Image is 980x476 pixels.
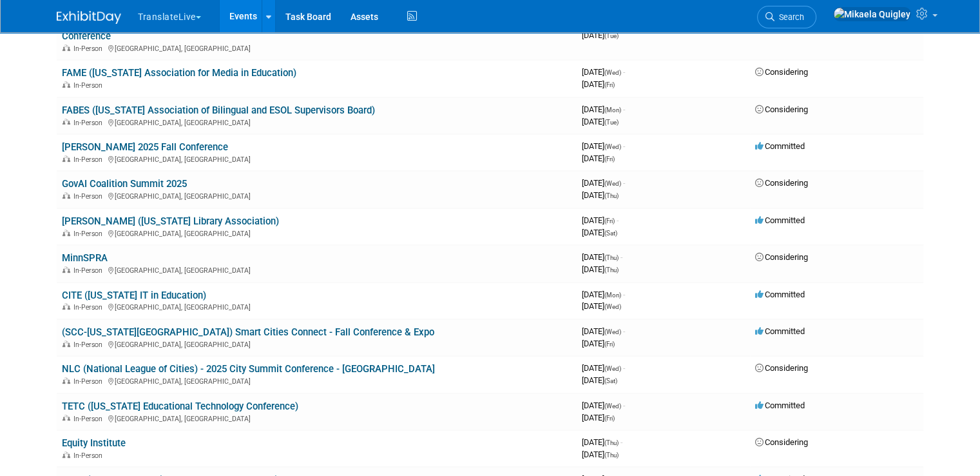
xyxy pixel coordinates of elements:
[833,7,911,21] img: Mikaela Quigley
[604,106,621,114] span: (Mon)
[62,18,548,42] a: OAASFEP (The [US_STATE] Association of Administrators of State & Federal Education Programs) Fall...
[755,67,808,77] span: Considering
[73,45,106,53] span: In-Person
[604,292,621,299] span: (Mon)
[582,190,619,200] span: [DATE]
[73,81,106,90] span: In-Person
[582,104,625,114] span: [DATE]
[62,81,70,88] img: In-Person Event
[62,104,375,116] a: FABES ([US_STATE] Association of Bilingual and ESOL Supervisors Board)
[62,119,70,125] img: In-Person Event
[604,365,621,372] span: (Wed)
[582,301,621,311] span: [DATE]
[604,254,619,261] span: (Thu)
[755,178,808,188] span: Considering
[623,104,625,114] span: -
[62,141,228,153] a: [PERSON_NAME] 2025 Fall Conference
[755,141,805,151] span: Committed
[73,230,106,238] span: In-Person
[62,117,572,127] div: [GEOGRAPHIC_DATA], [GEOGRAPHIC_DATA]
[623,67,625,77] span: -
[62,178,187,190] a: GovAI Coalition Summit 2025
[755,401,805,410] span: Committed
[755,326,805,336] span: Committed
[62,43,572,53] div: [GEOGRAPHIC_DATA], [GEOGRAPHIC_DATA]
[62,377,70,384] img: In-Person Event
[582,264,619,274] span: [DATE]
[73,155,106,164] span: In-Person
[62,190,572,201] div: [GEOGRAPHIC_DATA], [GEOGRAPHIC_DATA]
[623,363,625,373] span: -
[604,192,619,199] span: (Thu)
[73,341,106,349] span: In-Person
[582,375,617,385] span: [DATE]
[755,437,808,447] span: Considering
[582,252,622,262] span: [DATE]
[617,215,619,225] span: -
[62,154,572,164] div: [GEOGRAPHIC_DATA], [GEOGRAPHIC_DATA]
[62,264,572,275] div: [GEOGRAPHIC_DATA], [GEOGRAPHIC_DATA]
[582,437,622,447] span: [DATE]
[582,215,619,225] span: [DATE]
[582,30,619,40] span: [DATE]
[582,117,619,126] span: [DATE]
[604,415,615,422] span: (Fri)
[623,326,625,336] span: -
[62,326,434,338] a: (SCC-[US_STATE][GEOGRAPHIC_DATA]) Smart Cities Connect - Fall Conference & Expo
[62,339,572,349] div: [GEOGRAPHIC_DATA], [GEOGRAPHIC_DATA]
[62,375,572,386] div: [GEOGRAPHIC_DATA], [GEOGRAPHIC_DATA]
[62,192,70,199] img: In-Person Event
[62,228,572,238] div: [GEOGRAPHIC_DATA], [GEOGRAPHIC_DATA]
[604,81,615,88] span: (Fri)
[73,266,106,275] span: In-Person
[604,69,621,76] span: (Wed)
[62,303,70,310] img: In-Person Event
[604,402,621,410] span: (Wed)
[62,413,572,423] div: [GEOGRAPHIC_DATA], [GEOGRAPHIC_DATA]
[604,217,615,224] span: (Fri)
[582,178,625,188] span: [DATE]
[582,290,625,299] span: [DATE]
[604,32,619,39] span: (Tue)
[62,451,70,458] img: In-Person Event
[604,451,619,459] span: (Thu)
[73,377,106,386] span: In-Person
[604,119,619,126] span: (Tue)
[62,301,572,312] div: [GEOGRAPHIC_DATA], [GEOGRAPHIC_DATA]
[57,11,121,24] img: ExhibitDay
[73,192,106,201] span: In-Person
[582,67,625,77] span: [DATE]
[62,266,70,273] img: In-Person Event
[73,451,106,460] span: In-Person
[623,401,625,410] span: -
[62,341,70,347] img: In-Person Event
[623,290,625,299] span: -
[582,228,617,237] span: [DATE]
[604,143,621,150] span: (Wed)
[755,104,808,114] span: Considering
[582,326,625,336] span: [DATE]
[73,303,106,312] span: In-Person
[62,215,279,227] a: [PERSON_NAME] ([US_STATE] Library Association)
[623,178,625,188] span: -
[62,290,206,301] a: CITE ([US_STATE] IT in Education)
[582,79,615,89] span: [DATE]
[582,339,615,348] span: [DATE]
[582,363,625,373] span: [DATE]
[62,252,108,264] a: MinnSPRA
[62,67,296,79] a: FAME ([US_STATE] Association for Media in Education)
[62,415,70,421] img: In-Person Event
[757,6,816,28] a: Search
[755,252,808,262] span: Considering
[73,415,106,423] span: In-Person
[62,363,435,375] a: NLC (National League of Cities) - 2025 City Summit Conference - [GEOGRAPHIC_DATA]
[604,341,615,348] span: (Fri)
[73,119,106,127] span: In-Person
[582,141,625,151] span: [DATE]
[755,290,805,299] span: Committed
[62,230,70,236] img: In-Person Event
[755,363,808,373] span: Considering
[582,401,625,410] span: [DATE]
[604,439,619,446] span: (Thu)
[604,230,617,237] span: (Sat)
